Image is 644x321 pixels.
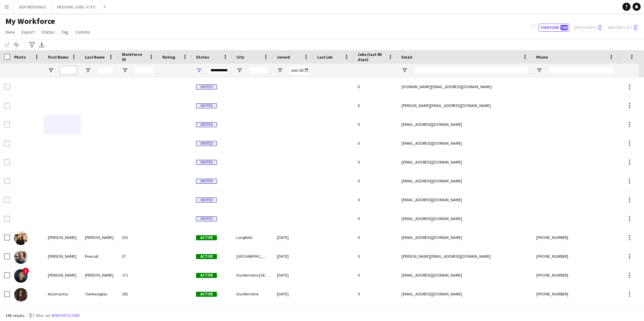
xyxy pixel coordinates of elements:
img: Adam Harvey [14,231,28,245]
input: Row Selection is disabled for this row (unchecked) [4,103,10,109]
span: Status [41,29,55,35]
div: 27 [118,247,158,265]
div: [EMAIL_ADDRESS][DOMAIN_NAME] [397,209,532,228]
span: Rating [162,55,175,60]
button: Open Filter Menu [401,67,408,73]
div: [EMAIL_ADDRESS][DOMAIN_NAME] [397,285,532,303]
div: 181 [118,285,158,303]
span: Email [401,55,412,60]
span: Phone [536,55,548,60]
span: Comms [75,29,90,35]
span: Active [196,292,217,297]
span: Invited [196,160,217,165]
span: Invited [196,84,217,90]
input: Row Selection is disabled for this row (unchecked) [4,197,10,203]
span: Invited [196,179,217,184]
button: Open Filter Menu [48,67,54,73]
input: Last Name Filter Input [97,66,114,74]
span: 1 filter set [33,313,50,318]
div: 0 [354,285,397,303]
div: [EMAIL_ADDRESS][DOMAIN_NAME] [397,266,532,284]
div: 0 [354,134,397,152]
div: 0 [354,228,397,247]
span: Workforce ID [122,52,146,62]
div: 0 [354,209,397,228]
button: Open Filter Menu [85,67,91,73]
div: Prescott [81,247,118,265]
div: [DATE] [273,247,313,265]
span: Jobs (last 90 days) [358,52,385,62]
app-action-btn: Advanced filters [28,41,36,49]
div: 0 [354,172,397,190]
div: Adamantia [44,285,81,303]
div: [EMAIL_ADDRESS][DOMAIN_NAME] [397,115,532,134]
div: [PERSON_NAME][EMAIL_ADDRESS][DOMAIN_NAME] [397,247,532,265]
img: Adam Stanley [14,269,28,283]
span: Invited [196,198,217,203]
span: ! [22,267,29,274]
div: Tserkezoglou [81,285,118,303]
input: Row Selection is disabled for this row (unchecked) [4,84,10,90]
input: Row Selection is disabled for this row (unchecked) [4,159,10,165]
input: Row Selection is disabled for this row (unchecked) [4,140,10,146]
div: [PHONE_NUMBER] [532,285,618,303]
img: Adam Prescott [14,250,28,264]
div: [PERSON_NAME][EMAIL_ADDRESS][DOMAIN_NAME] [397,96,532,115]
button: Open Filter Menu [236,67,243,73]
div: 0 [354,77,397,96]
span: Last job [317,55,332,60]
a: Tag [59,28,71,36]
div: 201 [118,228,158,247]
div: [EMAIL_ADDRESS][DOMAIN_NAME] [397,228,532,247]
div: Longfield [232,228,273,247]
button: Open Filter Menu [122,67,128,73]
span: Photo [14,55,26,60]
a: Comms [72,28,93,36]
button: Everyone198 [539,24,569,32]
div: [PERSON_NAME] [81,228,118,247]
span: Joined [277,55,290,60]
span: Active [196,254,217,259]
div: [PERSON_NAME] [81,266,118,284]
button: Open Filter Menu [277,67,283,73]
a: View [3,28,18,36]
span: Invited [196,216,217,221]
div: [PHONE_NUMBER] [532,247,618,265]
a: Export [19,28,37,36]
div: [DOMAIN_NAME][EMAIL_ADDRESS][DOMAIN_NAME] [397,77,532,96]
div: [PERSON_NAME] [44,266,81,284]
span: 198 [560,25,568,30]
span: Invited [196,103,217,108]
span: My Workforce [5,16,55,26]
input: Workforce ID Filter Input [134,66,154,74]
span: Invited [196,122,217,127]
span: City [236,55,244,60]
span: Last Name [85,55,105,60]
input: Row Selection is disabled for this row (unchecked) [4,121,10,128]
div: [EMAIL_ADDRESS][DOMAIN_NAME] [397,153,532,171]
div: 171 [118,266,158,284]
input: City Filter Input [249,66,269,74]
button: WEDDING JOBS - FCFS [52,0,101,13]
div: [EMAIL_ADDRESS][DOMAIN_NAME] [397,172,532,190]
div: [PERSON_NAME] [44,247,81,265]
div: [EMAIL_ADDRESS][DOMAIN_NAME] [397,134,532,152]
a: Status [39,28,57,36]
input: Row Selection is disabled for this row (unchecked) [4,178,10,184]
button: BDP WEDDINGS [14,0,52,13]
div: Dunfermline [GEOGRAPHIC_DATA][PERSON_NAME], [GEOGRAPHIC_DATA] [232,266,273,284]
div: 0 [354,190,397,209]
button: Open Filter Menu [196,67,202,73]
input: Phone Filter Input [548,66,614,74]
button: Open Filter Menu [536,67,542,73]
input: First Name Filter Input [60,66,77,74]
span: View [5,29,15,35]
div: 0 [354,96,397,115]
div: 0 [354,247,397,265]
span: Invited [196,141,217,146]
div: [DATE] [273,266,313,284]
div: [DATE] [273,228,313,247]
div: 0 [354,115,397,134]
app-action-btn: Export XLSX [38,41,46,49]
img: Adamantia Tserkezoglou [14,288,28,301]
